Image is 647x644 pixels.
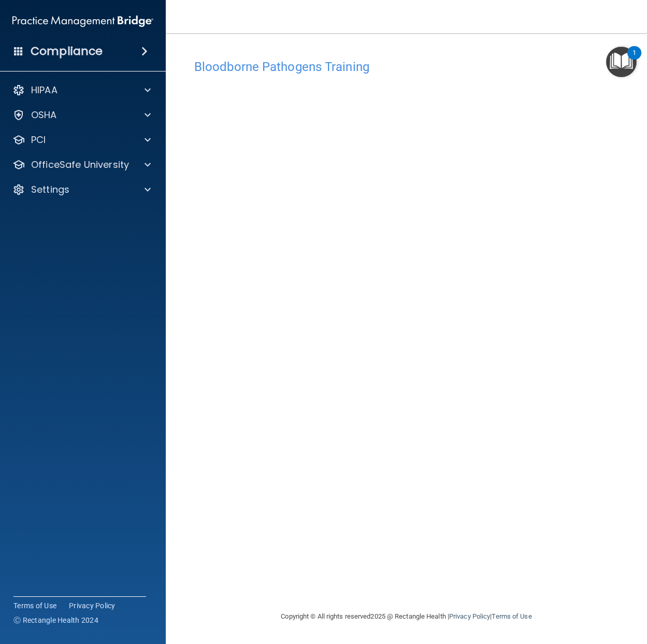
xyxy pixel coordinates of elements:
a: Privacy Policy [69,600,116,611]
p: OSHA [31,109,57,121]
a: HIPAA [12,84,151,96]
p: HIPAA [31,84,57,96]
iframe: bbp [194,79,619,398]
p: Settings [31,183,69,196]
a: PCI [12,134,151,146]
h4: Compliance [31,44,103,59]
a: OSHA [12,109,151,121]
button: Open Resource Center, 1 new notification [606,47,637,77]
p: PCI [31,134,46,146]
a: Terms of Use [492,612,531,620]
img: PMB logo [12,11,153,32]
div: 1 [632,53,636,66]
h4: Bloodborne Pathogens Training [194,60,619,74]
div: Copyright © All rights reserved 2025 @ Rectangle Health | | [218,600,596,633]
p: OfficeSafe University [31,159,129,171]
span: Ⓒ Rectangle Health 2024 [13,615,98,625]
a: Privacy Policy [449,612,490,620]
a: OfficeSafe University [12,159,151,171]
a: Settings [12,183,151,196]
a: Terms of Use [13,600,56,611]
